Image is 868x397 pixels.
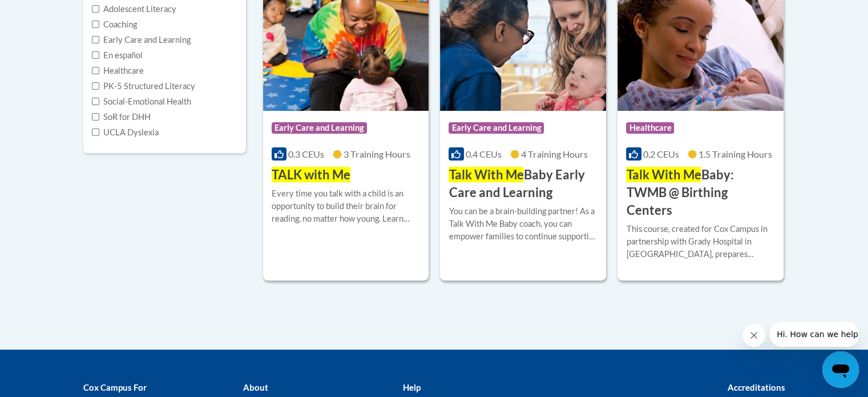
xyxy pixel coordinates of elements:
span: Talk With Me [626,167,701,182]
div: You can be a brain-building partner! As a Talk With Me Baby coach, you can empower families to co... [449,205,597,243]
h3: Baby: TWMB @ Birthing Centers [626,166,775,219]
span: Healthcare [626,122,674,134]
input: Checkbox for Options [92,21,99,28]
span: 1.5 Training Hours [699,149,772,159]
span: 0.3 CEUs [288,149,324,159]
b: Cox Campus For [83,382,147,392]
span: TALK with Me [272,167,350,182]
label: En español [92,49,143,62]
div: This course, created for Cox Campus in partnership with Grady Hospital in [GEOGRAPHIC_DATA], prep... [626,223,775,260]
input: Checkbox for Options [92,5,99,13]
span: 0.2 CEUs [643,149,679,159]
iframe: Close message [742,324,765,347]
input: Checkbox for Options [92,51,99,59]
span: Early Care and Learning [449,122,544,134]
label: Social-Emotional Health [92,95,191,108]
span: 3 Training Hours [344,149,410,159]
span: 4 Training Hours [521,149,588,159]
label: Adolescent Literacy [92,3,176,15]
iframe: Message from company [770,322,859,347]
input: Checkbox for Options [92,113,99,121]
span: Early Care and Learning [272,122,367,134]
input: Checkbox for Options [92,36,99,43]
input: Checkbox for Options [92,67,99,74]
span: 0.4 CEUs [466,149,502,159]
input: Checkbox for Options [92,82,99,90]
input: Checkbox for Options [92,129,99,136]
label: PK-5 Structured Literacy [92,80,195,93]
span: Hi. How can we help? [7,8,92,17]
label: Early Care and Learning [92,34,191,46]
b: About [243,382,268,392]
b: Accreditations [728,382,785,392]
label: UCLA Dyslexia [92,126,159,139]
b: Help [402,382,420,392]
input: Checkbox for Options [92,98,99,105]
h3: Baby Early Care and Learning [449,166,597,202]
label: SoR for DHH [92,111,151,123]
label: Coaching [92,18,137,31]
div: Every time you talk with a child is an opportunity to build their brain for reading, no matter ho... [272,187,421,225]
span: Talk With Me [449,167,523,182]
iframe: Button to launch messaging window [822,351,859,388]
label: Healthcare [92,65,144,77]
